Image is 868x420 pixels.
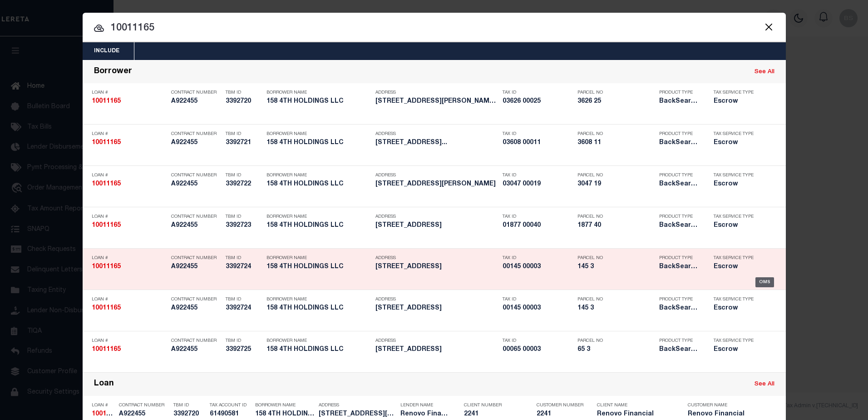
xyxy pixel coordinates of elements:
p: Lender Name [400,403,450,408]
h5: 01877 00040 [503,222,573,230]
p: Borrower Name [266,255,371,261]
p: Tax ID [503,338,573,344]
p: TBM ID [226,131,262,137]
h5: 21-23 BRAGAW AVE NEWARK NJ 07112 [375,180,498,188]
p: Parcel No [577,90,655,95]
strong: 10011165 [92,181,121,187]
p: Tax Service Type [714,131,759,137]
input: Start typing... [83,20,786,36]
h5: 3392724 [226,263,262,271]
p: Tax Service Type [714,173,759,178]
p: Product Type [659,297,700,302]
strong: 10011165 [92,411,121,417]
p: Address [375,214,498,220]
h5: 158 4TH HOLDINGS LLC [266,98,371,105]
h5: 158 4TH HOLDINGS LLC [266,346,371,354]
h5: BackSearch,Escrow [659,180,700,188]
h5: 3626 25 [577,98,655,105]
p: Client Name [597,403,674,408]
p: Customer Number [537,403,583,408]
p: Tax ID [503,214,573,220]
p: Contract Number [171,90,221,95]
h5: 170-172 SCHUYLER AVE NEWARK NJ ... [375,98,498,105]
h5: 10011165 [92,98,167,105]
h5: A922455 [171,139,221,147]
p: TBM ID [226,297,262,302]
h5: 2241 [464,410,523,418]
p: Contract Number [171,173,221,178]
h5: Escrow [714,346,759,354]
h5: 158 4TH HOLDINGS LLC [266,305,371,312]
p: Tax Service Type [714,90,759,95]
p: Loan # [92,173,167,178]
strong: 10011165 [92,140,121,146]
h5: 61490581 [210,410,251,418]
p: Loan # [92,403,114,408]
h5: 158 4TH AVE EAST ORANGE NJ 07107 [375,263,498,271]
h5: BackSearch,Escrow [659,305,700,312]
p: Client Number [464,403,523,408]
p: Contract Number [171,131,221,137]
p: Parcel No [577,131,655,137]
h5: 158 4TH HOLDINGS LLC [266,263,371,271]
a: See All [755,69,774,75]
h5: 10011165 [92,263,167,271]
strong: 10011165 [92,264,121,270]
p: Tax ID [503,255,573,261]
p: Loan # [92,338,167,344]
p: TBM ID [226,338,262,344]
p: Borrower Name [266,297,371,302]
p: Tax Service Type [714,338,759,344]
h5: BackSearch,Escrow [659,139,700,147]
p: Product Type [659,90,700,95]
p: TBM ID [226,173,262,178]
h5: 10011165 [92,305,167,312]
h5: 170-172 SCHUYLER AVE NEWARK NJ ... [319,410,396,418]
h5: 3047 19 [577,180,655,188]
p: Contract Number [171,297,221,302]
p: Address [375,131,498,137]
h5: Renovo Financial [688,410,765,418]
h5: 10011165 [92,222,167,230]
h5: BackSearch,Escrow [659,222,700,230]
p: Loan # [92,255,167,261]
h5: 10011165 [92,180,167,188]
strong: 10011165 [92,305,121,311]
div: OMS [755,277,774,287]
p: Borrower Name [255,403,314,408]
strong: 10011165 [92,346,121,353]
h5: 3392720 [173,410,205,418]
p: Parcel No [577,338,655,344]
h5: A922455 [171,263,221,271]
p: Tax ID [503,90,573,95]
h5: A922455 [171,305,221,312]
p: Address [319,403,396,408]
p: Product Type [659,338,700,344]
h5: 145 3 [577,263,655,271]
p: Tax ID [503,297,573,302]
h5: 158 4TH HOLDINGS LLC [255,410,314,418]
h5: 158 4TH HOLDINGS LLC [266,222,371,230]
h5: 10011165 [92,410,114,418]
h5: A922455 [171,346,221,354]
p: Borrower Name [266,131,371,137]
p: Tax ID [503,173,573,178]
p: Borrower Name [266,338,371,344]
p: TBM ID [226,90,262,95]
h5: A922455 [119,410,169,418]
a: See All [755,381,774,387]
h5: 10011165 [92,139,167,147]
h5: 1877 40 [577,222,655,230]
h5: 3392722 [226,180,262,188]
h5: Escrow [714,305,759,312]
h5: 3608 11 [577,139,655,147]
p: Product Type [659,255,700,261]
h5: A922455 [171,98,221,105]
p: TBM ID [226,255,262,261]
p: Tax Service Type [714,214,759,220]
h5: 158 4TH HOLDINGS LLC [266,180,371,188]
h5: Escrow [714,222,759,230]
h5: Renovo Financial [400,410,450,418]
button: Close [763,21,775,33]
p: Tax Service Type [714,255,759,261]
